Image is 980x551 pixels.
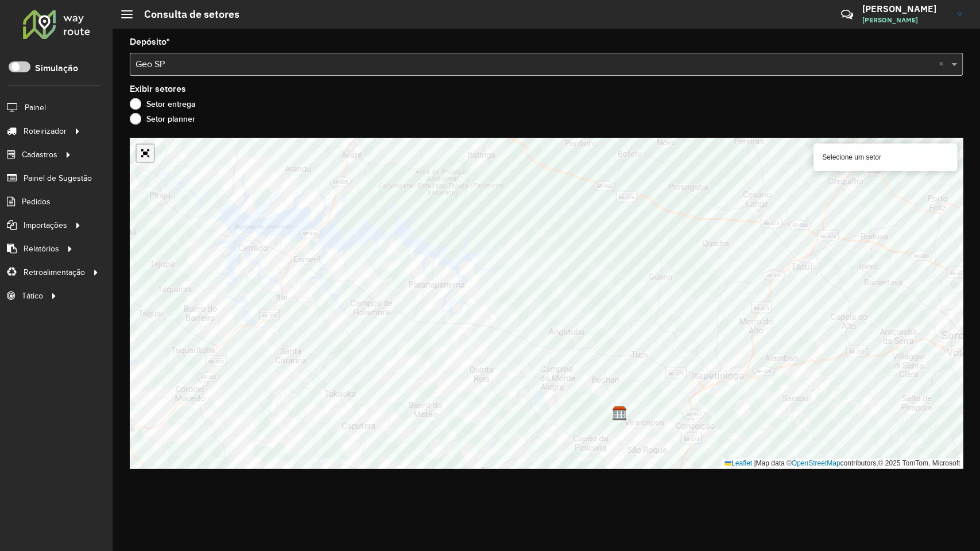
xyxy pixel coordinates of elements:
[133,8,239,21] h2: Consulta de setores
[24,243,59,255] span: Relatórios
[722,459,963,468] div: Map data © contributors,© 2025 TomTom, Microsoft
[22,149,57,161] span: Cadastros
[24,172,92,184] span: Painel de Sugestão
[862,3,948,14] h3: [PERSON_NAME]
[130,35,170,49] label: Depósito
[835,2,859,27] a: Contato Rápido
[939,57,948,71] span: Clear all
[22,196,51,208] span: Pedidos
[130,98,196,110] label: Setor entrega
[35,61,78,75] label: Simulação
[24,219,67,231] span: Importações
[792,459,840,467] a: OpenStreetMap
[24,266,85,278] span: Retroalimentação
[725,459,752,467] a: Leaflet
[754,459,756,467] span: |
[22,290,43,302] span: Tático
[130,113,195,125] label: Setor planner
[862,15,948,25] span: [PERSON_NAME]
[130,82,186,96] label: Exibir setores
[814,143,957,171] div: Selecione um setor
[25,102,46,114] span: Painel
[24,125,67,137] span: Roteirizador
[137,145,154,162] a: Abrir mapa em tela cheia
